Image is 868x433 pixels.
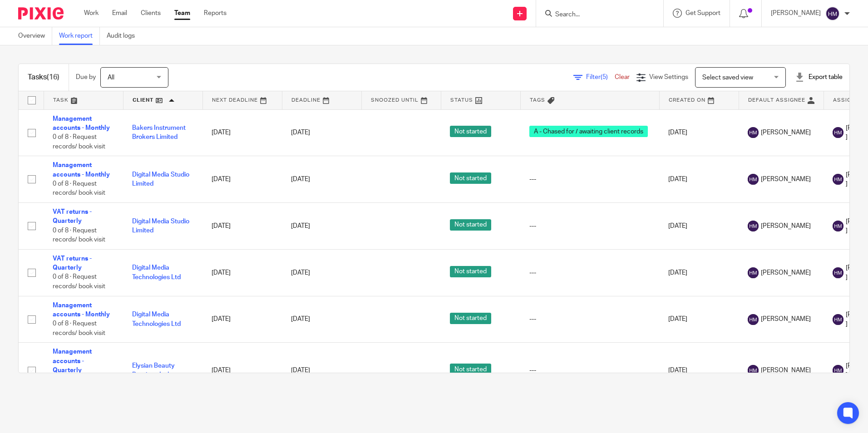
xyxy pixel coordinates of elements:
[202,343,282,399] td: [DATE]
[748,365,759,376] img: svg%3E
[132,363,175,378] a: Elysian Beauty Boutique Ltd
[53,209,92,224] a: VAT returns - Quarterly
[53,162,110,177] a: Management accounts - Monthly
[76,73,96,82] p: Due by
[291,221,352,231] div: [DATE]
[761,221,811,231] span: [PERSON_NAME]
[18,7,64,20] img: Pixie
[530,98,545,103] span: Tags
[761,268,811,277] span: [PERSON_NAME]
[529,268,650,277] div: ---
[450,266,491,277] span: Not started
[450,364,491,375] span: Not started
[132,172,189,187] a: Digital Media Studio Limited
[833,267,843,278] img: svg%3E
[291,366,352,375] div: [DATE]
[833,365,843,376] img: svg%3E
[18,27,52,45] a: Overview
[761,315,811,324] span: [PERSON_NAME]
[132,311,181,327] a: Digital Media Technologies Ltd
[28,73,59,82] h1: Tasks
[833,127,843,138] img: svg%3E
[202,109,282,156] td: [DATE]
[554,11,636,19] input: Search
[291,175,352,184] div: [DATE]
[84,9,99,18] a: Work
[748,314,759,325] img: svg%3E
[795,73,843,82] div: Export table
[53,349,92,374] a: Management accounts - Quarterly
[450,219,491,231] span: Not started
[702,74,753,81] span: Select saved view
[202,156,282,203] td: [DATE]
[659,203,739,250] td: [DATE]
[204,9,227,18] a: Reports
[686,10,720,16] span: Get Support
[761,175,811,184] span: [PERSON_NAME]
[761,128,811,137] span: [PERSON_NAME]
[53,302,110,318] a: Management accounts - Monthly
[132,265,181,280] a: Digital Media Technologies Ltd
[141,9,161,18] a: Clients
[761,366,811,375] span: [PERSON_NAME]
[53,181,105,197] span: 0 of 8 · Request records/ book visit
[291,268,352,277] div: [DATE]
[450,126,491,137] span: Not started
[47,74,59,81] span: (16)
[53,274,105,290] span: 0 of 8 · Request records/ book visit
[833,174,843,185] img: svg%3E
[659,156,739,203] td: [DATE]
[291,315,352,324] div: [DATE]
[529,366,650,375] div: ---
[107,27,142,45] a: Audit logs
[53,321,105,337] span: 0 of 8 · Request records/ book visit
[291,128,352,137] div: [DATE]
[529,126,648,137] span: A - Chased for / awaiting client records
[202,203,282,250] td: [DATE]
[202,296,282,343] td: [DATE]
[529,175,650,184] div: ---
[53,227,105,243] span: 0 of 8 · Request records/ book visit
[132,218,189,234] a: Digital Media Studio Limited
[108,74,114,81] span: All
[53,134,105,150] span: 0 of 8 · Request records/ book visit
[659,343,739,399] td: [DATE]
[833,314,843,325] img: svg%3E
[825,6,840,21] img: svg%3E
[659,249,739,296] td: [DATE]
[53,116,110,131] a: Management accounts - Monthly
[748,127,759,138] img: svg%3E
[748,174,759,185] img: svg%3E
[450,172,491,184] span: Not started
[748,221,759,231] img: svg%3E
[132,125,186,140] a: Bakers Instrument Brokers Limited
[659,296,739,343] td: [DATE]
[59,27,100,45] a: Work report
[615,74,630,80] a: Clear
[771,9,821,18] p: [PERSON_NAME]
[529,221,650,231] div: ---
[202,249,282,296] td: [DATE]
[601,74,608,80] span: (5)
[450,313,491,324] span: Not started
[174,9,190,18] a: Team
[659,109,739,156] td: [DATE]
[112,9,127,18] a: Email
[586,74,615,80] span: Filter
[748,267,759,278] img: svg%3E
[529,315,650,324] div: ---
[649,74,688,80] span: View Settings
[53,256,92,271] a: VAT returns - Quarterly
[833,221,843,231] img: svg%3E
